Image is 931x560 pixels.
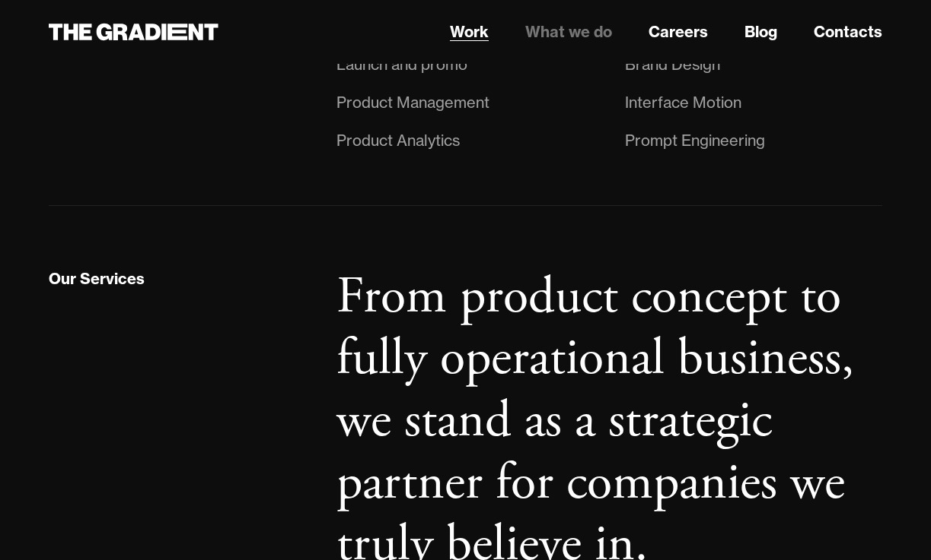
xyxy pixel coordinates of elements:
a: Contacts [814,21,882,43]
a: Blog [744,21,777,43]
div: Our Services [49,269,145,289]
a: Careers [649,21,708,43]
div: Prompt Engineering [625,128,765,153]
a: What we do [525,21,612,43]
div: Product Management [336,90,489,115]
div: Interface Motion [625,90,741,115]
div: Product Analytics [336,128,460,153]
a: Work [450,21,489,43]
div: Launch and promo [336,52,467,77]
div: Brand Design [625,52,720,77]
